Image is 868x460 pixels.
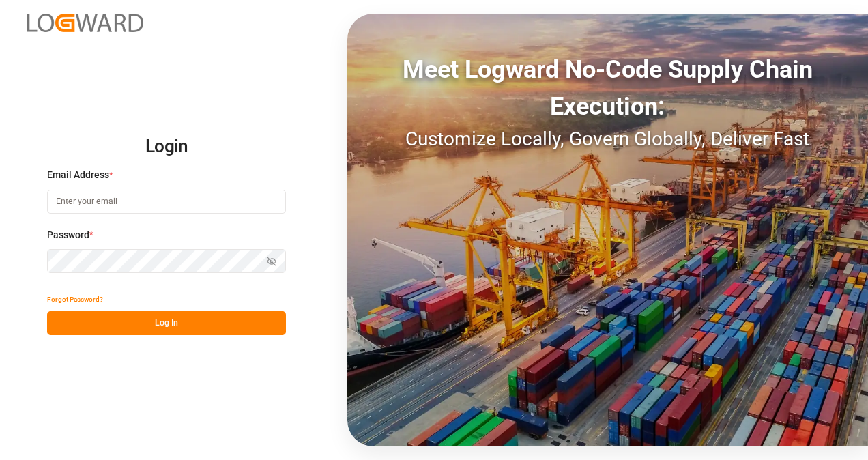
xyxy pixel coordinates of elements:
[47,190,286,214] input: Enter your email
[47,287,103,311] button: Forgot Password?
[47,311,286,335] button: Log In
[347,125,868,154] div: Customize Locally, Govern Globally, Deliver Fast
[47,228,89,242] span: Password
[27,14,143,32] img: Logward_new_orange.png
[47,125,286,169] h2: Login
[47,168,109,182] span: Email Address
[347,51,868,125] div: Meet Logward No-Code Supply Chain Execution:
